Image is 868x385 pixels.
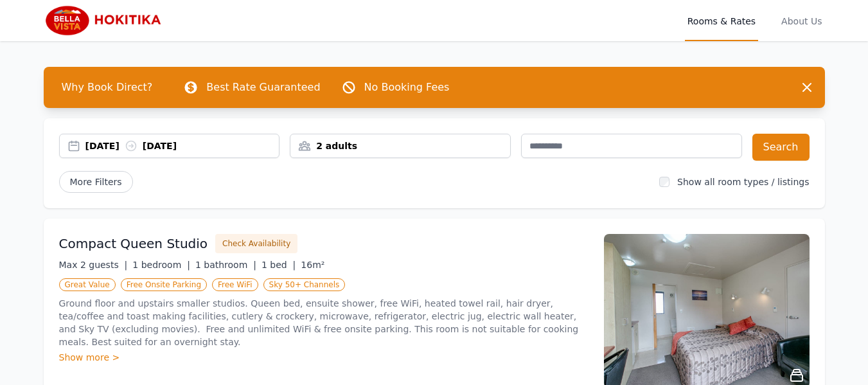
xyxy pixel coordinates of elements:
label: Show all room types / listings [677,177,809,187]
button: Check Availability [215,234,297,253]
p: No Booking Fees [364,80,450,95]
span: Free WiFi [212,278,258,291]
p: Best Rate Guaranteed [206,80,320,95]
span: Max 2 guests | [59,260,128,270]
span: 1 bedroom | [132,260,190,270]
span: 1 bed | [261,260,296,270]
span: Why Book Direct? [51,75,163,100]
span: 16m² [301,260,324,270]
span: Free Onsite Parking [121,278,207,291]
div: 2 adults [290,139,510,152]
span: Great Value [59,278,116,291]
span: More Filters [59,171,133,193]
div: Show more > [59,351,589,364]
span: 1 bathroom | [195,260,256,270]
img: Bella Vista Hokitika [44,5,167,36]
h3: Compact Queen Studio [59,235,208,253]
p: Ground floor and upstairs smaller studios. Queen bed, ensuite shower, free WiFi, heated towel rai... [59,297,589,348]
div: [DATE] [DATE] [85,139,279,152]
button: Search [752,134,810,161]
span: Sky 50+ Channels [263,278,346,291]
